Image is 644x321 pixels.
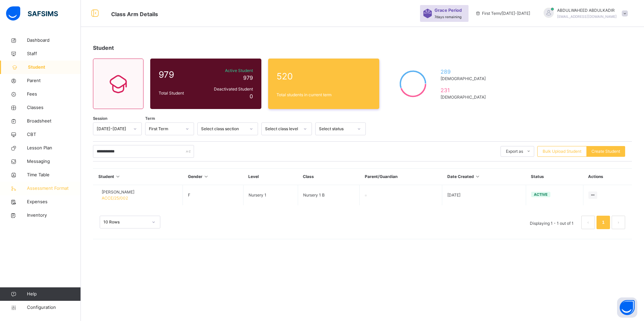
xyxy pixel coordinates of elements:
td: Nursery 1 [243,185,298,206]
li: Displaying 1 - 1 out of 1 [525,216,579,229]
button: Open asap [617,297,637,318]
span: Create Student [591,148,620,154]
span: Student [28,64,81,71]
th: Actions [583,169,632,185]
i: Sort in Ascending Order [203,174,209,179]
img: safsims [6,6,58,21]
span: Messaging [27,158,81,165]
td: F [183,185,243,206]
th: Level [243,169,298,185]
span: Student [93,44,114,51]
a: 1 [600,218,606,227]
span: Parent [27,77,81,84]
span: Expenses [27,199,81,205]
td: Nursery 1 B [298,185,359,206]
span: Class Arm Details [111,11,158,17]
span: Time Table [27,172,81,178]
span: active [534,192,548,197]
div: Select class level [265,126,299,132]
li: 1 [597,216,610,229]
span: Fees [27,91,81,98]
span: 7 days remaining [434,15,461,19]
span: Session [93,116,107,121]
button: next page [612,216,625,229]
span: Export as [506,148,523,154]
span: Inventory [27,212,81,219]
span: 520 [277,70,371,83]
span: ACCE/25/002 [102,195,128,201]
span: Total students in current term [277,92,371,98]
span: Deactivated Student [205,86,253,92]
i: Sort in Ascending Order [115,174,121,179]
span: 979 [159,68,202,81]
img: sticker-purple.71386a28dfed39d6af7621340158ba97.svg [423,9,432,18]
div: Select status [319,126,353,132]
span: [PERSON_NAME] [102,189,134,195]
div: 10 Rows [103,219,148,225]
span: [DEMOGRAPHIC_DATA] [441,76,489,82]
th: Class [298,169,359,185]
span: [DEMOGRAPHIC_DATA] [441,94,489,100]
span: CBT [27,131,81,138]
th: Gender [183,169,243,185]
span: session/term information [475,10,530,16]
span: 231 [441,86,489,94]
li: 下一页 [612,216,625,229]
div: Total Student [157,88,203,98]
span: Lesson Plan [27,145,81,151]
span: Staff [27,50,81,57]
li: 上一页 [581,216,595,229]
span: 979 [243,74,253,81]
div: ABDULWAHEEDABDULKADIR [537,7,631,20]
span: 0 [250,93,253,100]
span: 289 [441,68,489,76]
span: Classes [27,104,81,111]
span: Term [145,116,155,121]
span: ABDULWAHEED ABDULKADIR [557,7,617,13]
th: Date Created [442,169,526,185]
span: Help [27,291,80,297]
div: First Term [149,126,182,132]
i: Sort in Ascending Order [475,174,481,179]
span: Grace Period [434,7,462,13]
div: Select class section [201,126,246,132]
span: Bulk Upload Student [543,148,581,154]
th: Parent/Guardian [360,169,442,185]
span: Active Student [205,68,253,74]
td: [DATE] [442,185,526,206]
th: Student [93,169,183,185]
button: prev page [581,216,595,229]
span: Assessment Format [27,185,81,192]
span: Dashboard [27,37,81,44]
span: [EMAIL_ADDRESS][DOMAIN_NAME] [557,14,617,19]
th: Status [526,169,583,185]
span: Broadsheet [27,118,81,124]
div: [DATE]-[DATE] [97,126,129,132]
span: Configuration [27,304,80,311]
